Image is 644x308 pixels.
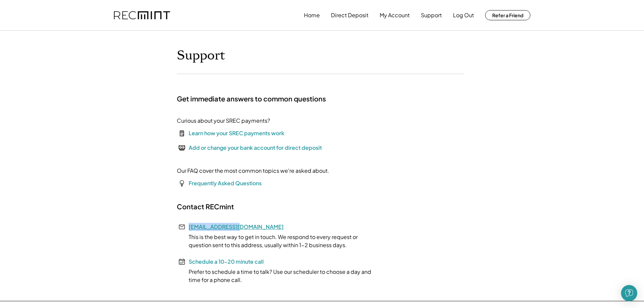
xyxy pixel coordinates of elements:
button: Refer a Friend [485,10,530,20]
div: Learn how your SREC payments work [189,129,284,137]
button: Home [304,8,320,22]
a: Frequently Asked Questions [189,180,262,187]
h2: Get immediate answers to common questions [177,94,326,103]
button: Direct Deposit [331,8,368,22]
button: Log Out [453,8,474,22]
button: My Account [380,8,410,22]
h1: Support [177,48,225,64]
div: Add or change your bank account for direct deposit [189,144,322,152]
h2: Contact RECmint [177,202,234,211]
button: Support [421,8,442,22]
a: Schedule a 10-20 minute call [189,258,264,265]
a: [EMAIL_ADDRESS][DOMAIN_NAME] [189,223,284,230]
div: Prefer to schedule a time to talk? Use our scheduler to choose a day and time for a phone call. [177,268,380,284]
div: Curious about your SREC payments? [177,117,270,125]
img: recmint-logotype%403x.png [114,11,170,20]
div: Open Intercom Messenger [621,285,637,301]
div: This is the best way to get in touch. We respond to every request or question sent to this addres... [177,233,380,249]
div: Our FAQ cover the most common topics we're asked about. [177,167,329,175]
